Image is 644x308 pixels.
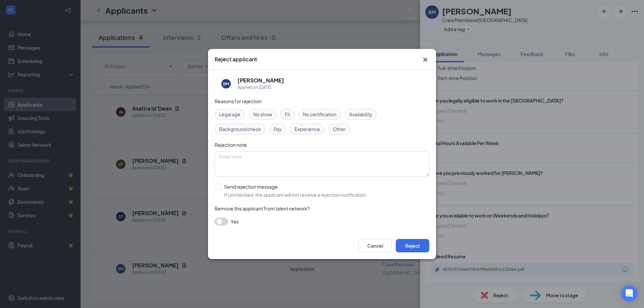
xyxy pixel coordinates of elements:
span: Pay [274,125,282,133]
span: Experience [294,125,320,133]
h5: [PERSON_NAME] [237,77,284,84]
button: Cancel [358,239,392,252]
h3: Reject applicant [215,56,257,63]
div: BM [223,81,229,87]
svg: Cross [421,56,429,64]
span: Yes [231,218,239,226]
span: Fit [285,111,290,118]
span: Other [333,125,346,133]
span: No show [253,111,272,118]
div: Applied on [DATE] [237,84,284,91]
span: No certification [303,111,336,118]
span: Rejection note [215,142,247,148]
button: Reject [396,239,429,252]
button: Close [421,56,429,64]
span: Availability [349,111,372,118]
span: Reasons for rejection [215,98,262,104]
span: Remove this applicant from talent network? [215,205,310,211]
span: Background check [219,125,261,133]
span: Legal age [219,111,240,118]
div: Open Intercom Messenger [621,285,637,301]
